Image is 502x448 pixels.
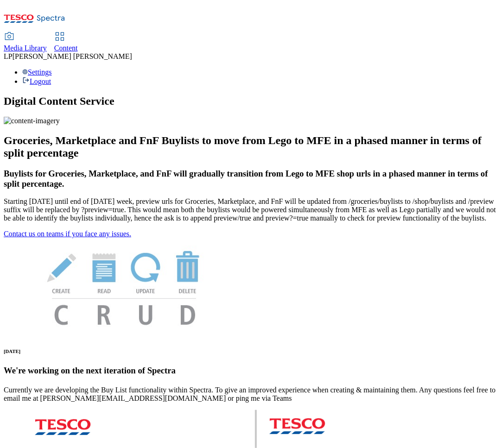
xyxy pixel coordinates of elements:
[4,230,131,238] a: Contact us on teams if you face any issues.
[13,52,132,60] span: [PERSON_NAME] [PERSON_NAME]
[4,169,498,189] h3: Buylists for Groceries, Marketplace, and FnF will gradually transition from Lego to MFE shop urls...
[4,52,13,60] span: LP
[4,95,498,107] h1: Digital Content Service
[22,77,51,85] a: Logout
[4,117,60,125] img: content-imagery
[54,33,78,52] a: Content
[4,386,498,403] p: Currently we are developing the Buy List functionality within Spectra. To give an improved experi...
[4,44,47,52] span: Media Library
[4,33,47,52] a: Media Library
[4,366,498,376] h3: We're working on the next iteration of Spectra
[4,197,498,222] p: Starting [DATE] until end of [DATE] week, preview urls for Groceries, Marketplace, and FnF will b...
[4,238,245,335] img: News Image
[4,134,498,159] h2: Groceries, Marketplace and FnF Buylists to move from Lego to MFE in a phased manner in terms of s...
[54,44,78,52] span: Content
[4,348,498,354] h6: [DATE]
[22,68,52,76] a: Settings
